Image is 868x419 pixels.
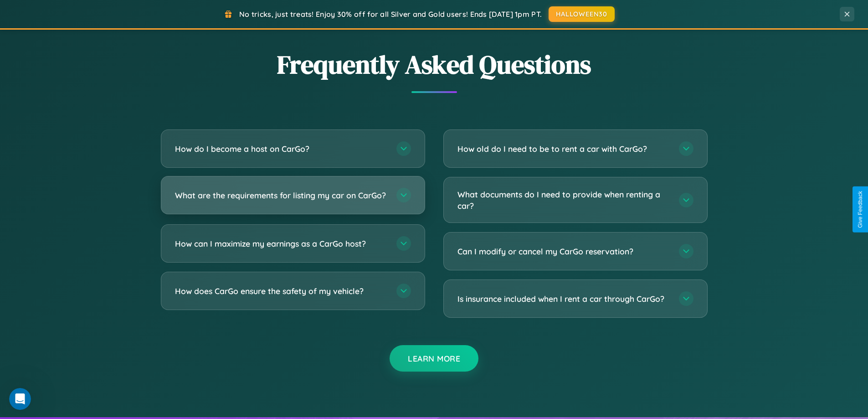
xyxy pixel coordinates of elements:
h3: How does CarGo ensure the safety of my vehicle? [175,285,387,297]
iframe: Intercom live chat [9,388,31,410]
h3: Is insurance included when I rent a car through CarGo? [457,293,670,305]
button: HALLOWEEN30 [549,6,615,22]
h3: What documents do I need to provide when renting a car? [457,189,670,211]
h3: How can I maximize my earnings as a CarGo host? [175,238,387,249]
span: No tricks, just treats! Enjoy 30% off for all Silver and Gold users! Ends [DATE] 1pm PT. [239,10,542,19]
h3: How old do I need to be to rent a car with CarGo? [457,143,670,155]
button: Learn More [390,345,478,372]
h3: What are the requirements for listing my car on CarGo? [175,190,387,201]
h3: How do I become a host on CarGo? [175,143,387,155]
h2: Frequently Asked Questions [161,47,708,82]
h3: Can I modify or cancel my CarGo reservation? [457,246,670,257]
div: Give Feedback [857,191,863,228]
